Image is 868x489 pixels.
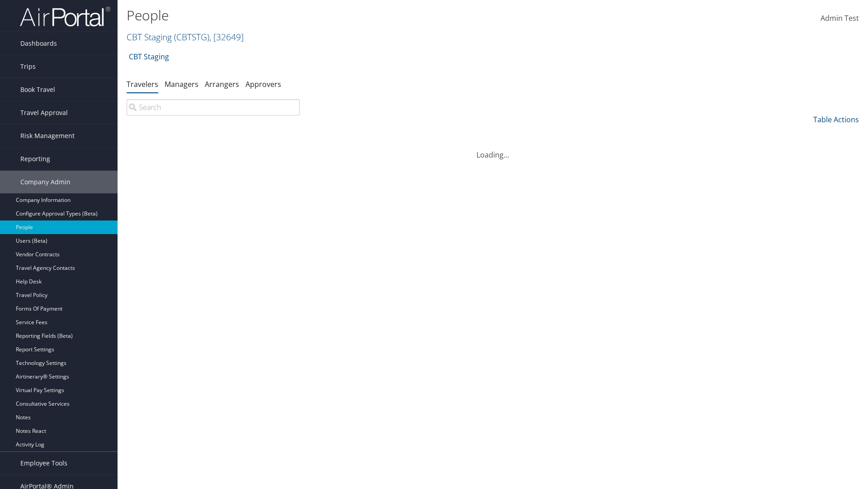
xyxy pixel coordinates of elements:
span: Company Admin [20,171,71,193]
span: , [ 32649 ] [209,31,244,43]
div: Loading... [127,139,859,160]
span: Book Travel [20,78,55,101]
a: Travelers [127,79,158,89]
a: CBT Staging [129,48,169,66]
a: Managers [165,79,198,89]
span: Employee Tools [20,452,67,475]
span: Reporting [20,148,50,170]
span: Risk Management [20,125,75,147]
h1: People [127,6,615,25]
span: Dashboards [20,32,57,55]
a: CBT Staging [127,31,244,43]
a: Arrangers [205,79,239,89]
span: Admin Test [821,13,859,23]
a: Admin Test [821,5,859,33]
img: airportal-logo.png [20,6,110,27]
span: ( CBTSTG ) [174,31,209,43]
span: Trips [20,55,36,78]
span: Travel Approval [20,101,68,124]
input: Search [127,99,300,115]
a: Approvers [245,79,281,89]
a: Table Actions [813,115,859,125]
